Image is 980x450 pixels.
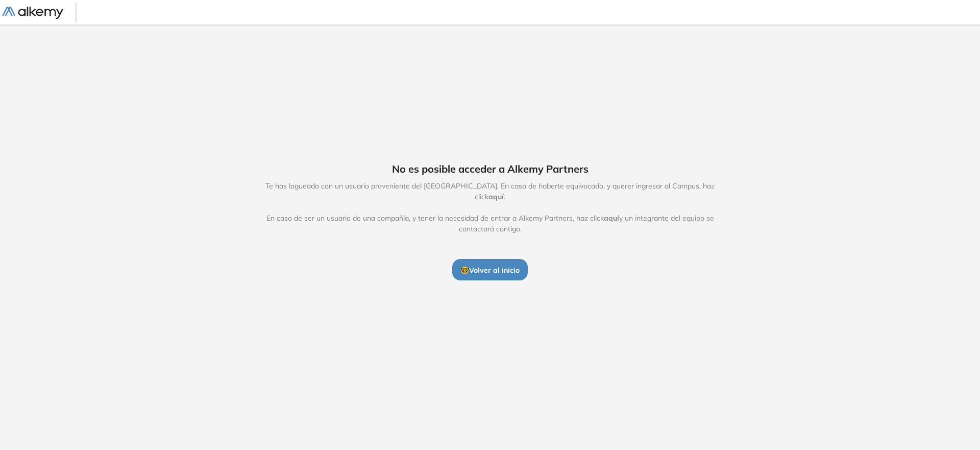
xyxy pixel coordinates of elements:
button: 🤓Volver al inicio [452,259,528,280]
span: aquí [488,192,504,201]
span: 🤓 Volver al inicio [460,266,520,275]
img: Logo [2,7,63,19]
span: Te has logueado con un usuario proveniente del [GEOGRAPHIC_DATA]. En caso de haberte equivocado, ... [255,181,725,234]
span: No es posible acceder a Alkemy Partners [392,161,589,177]
span: aquí [604,214,619,223]
iframe: Chat Widget [796,331,980,450]
div: Widget de chat [796,331,980,450]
